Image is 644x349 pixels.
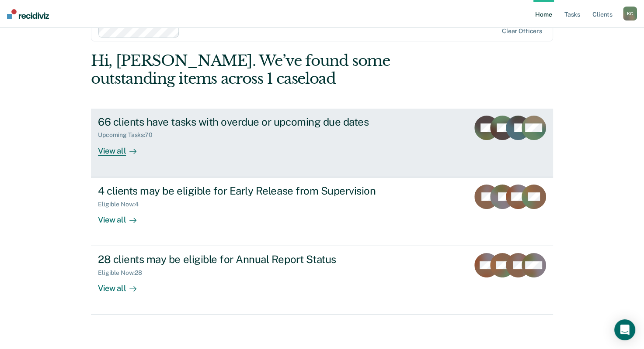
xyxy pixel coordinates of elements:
a: 28 clients may be eligible for Annual Report StatusEligible Now:28View all [91,246,553,315]
div: View all [98,208,147,225]
button: KC [623,7,637,21]
a: 66 clients have tasks with overdue or upcoming due datesUpcoming Tasks:70View all [91,109,553,177]
div: View all [98,139,147,156]
a: 4 clients may be eligible for Early Release from SupervisionEligible Now:4View all [91,177,553,246]
div: Eligible Now : 4 [98,201,146,208]
div: Upcoming Tasks : 70 [98,131,160,139]
img: Recidiviz [7,9,49,19]
div: K C [623,7,637,21]
div: 28 clients may be eligible for Annual Report Status [98,253,405,266]
div: Hi, [PERSON_NAME]. We’ve found some outstanding items across 1 caseload [91,52,460,88]
div: Open Intercom Messenger [614,319,635,340]
div: 4 clients may be eligible for Early Release from Supervision [98,185,405,197]
div: 66 clients have tasks with overdue or upcoming due dates [98,116,405,128]
div: Eligible Now : 28 [98,269,149,277]
div: Clear officers [502,27,542,35]
div: View all [98,277,147,294]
